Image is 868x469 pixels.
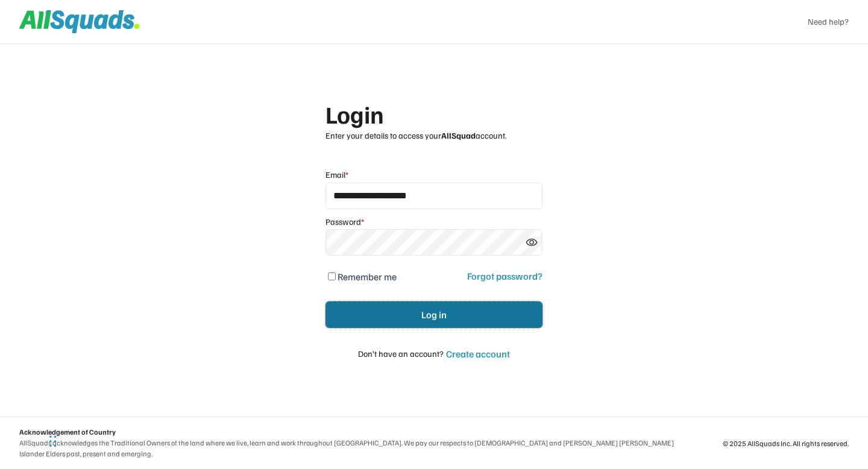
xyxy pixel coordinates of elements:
[723,439,849,448] div: © 2025 AllSquads Inc. All rights reserved.
[467,270,542,282] div: Forgot password?
[19,438,694,459] div: AllSquads acknowledges the Traditional Owners of the land where we live, learn and work throughou...
[358,347,444,360] div: Don’t have an account?
[441,130,476,140] strong: AllSquad
[325,169,348,180] div: Email
[325,100,433,128] div: Login
[338,271,397,283] label: Remember me
[19,427,116,438] div: Acknowledgement of Country
[325,301,542,328] button: Log in
[325,216,364,227] div: Password
[446,348,510,360] div: Create account
[808,16,849,27] a: Need help?
[325,130,542,141] div: Enter your details to access your account.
